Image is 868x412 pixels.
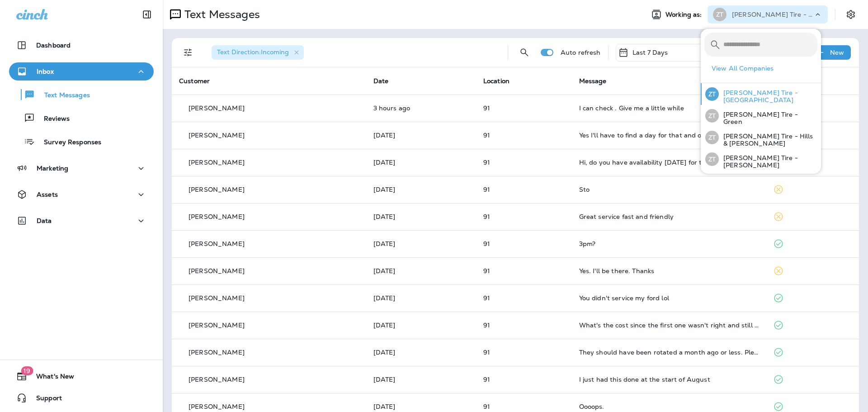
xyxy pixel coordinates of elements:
[713,8,726,21] div: ZT
[483,321,490,329] span: 91
[35,91,90,100] p: Text Messages
[705,87,719,101] div: ZT
[189,376,245,383] p: [PERSON_NAME]
[719,133,817,147] p: [PERSON_NAME] Tire - Hills & [PERSON_NAME]
[9,109,154,128] button: Reviews
[719,89,817,104] p: [PERSON_NAME] Tire - [GEOGRAPHIC_DATA]
[181,8,260,21] p: Text Messages
[36,42,71,49] p: Dashboard
[37,191,58,198] p: Assets
[35,138,101,147] p: Survey Responses
[189,159,245,166] p: [PERSON_NAME]
[579,294,759,302] div: You didn't service my ford lol
[189,132,245,139] p: [PERSON_NAME]
[701,148,821,170] button: ZT[PERSON_NAME] Tire - [PERSON_NAME]
[27,373,74,384] span: What's New
[483,158,490,166] span: 91
[9,389,154,407] button: Support
[483,131,490,139] span: 91
[9,367,154,385] button: 19What's New
[483,213,490,221] span: 91
[719,111,817,125] p: [PERSON_NAME] Tire - Green
[37,217,52,224] p: Data
[189,294,245,302] p: [PERSON_NAME]
[373,132,469,139] p: Sep 6, 2025 11:25 AM
[579,132,759,139] div: Yes I'll have to find a day for that and oil change
[579,403,759,410] div: Oooops.
[665,11,704,19] span: Working as:
[579,77,607,85] span: Message
[373,376,469,383] p: Sep 3, 2025 04:27 PM
[189,267,245,275] p: [PERSON_NAME]
[9,85,154,104] button: Text Messages
[373,159,469,166] p: Sep 5, 2025 02:09 PM
[9,36,154,54] button: Dashboard
[179,43,197,62] button: Filters
[9,132,154,151] button: Survey Responses
[9,185,154,204] button: Assets
[843,6,859,23] button: Settings
[579,213,759,220] div: Great service fast and friendly
[134,5,160,24] button: Collapse Sidebar
[701,83,821,105] button: ZT[PERSON_NAME] Tire - [GEOGRAPHIC_DATA]
[189,240,245,247] p: [PERSON_NAME]
[705,152,719,166] div: ZT
[37,165,68,172] p: Marketing
[373,267,469,275] p: Sep 4, 2025 05:21 PM
[483,104,490,112] span: 91
[483,348,490,356] span: 91
[632,49,668,56] p: Last 7 Days
[373,213,469,220] p: Sep 5, 2025 10:27 AM
[9,62,154,81] button: Inbox
[373,349,469,356] p: Sep 3, 2025 05:13 PM
[579,159,759,166] div: Hi, do you have availability Friday, 9/12 for the oil change and trie rotation?
[189,104,245,112] p: [PERSON_NAME]
[579,104,759,112] div: I can check . Give me a little while
[21,366,33,375] span: 19
[483,240,490,248] span: 91
[483,267,490,275] span: 91
[37,68,54,75] p: Inbox
[483,185,490,194] span: 91
[483,77,509,85] span: Location
[373,294,469,302] p: Sep 4, 2025 11:40 AM
[179,77,210,85] span: Customer
[189,349,245,356] p: [PERSON_NAME]
[189,322,245,329] p: [PERSON_NAME]
[9,159,154,177] button: Marketing
[515,43,533,62] button: Search Messages
[561,49,601,56] p: Auto refresh
[483,375,490,384] span: 91
[373,186,469,193] p: Sep 5, 2025 01:03 PM
[217,48,289,56] span: Text Direction : Incoming
[35,115,70,123] p: Reviews
[373,403,469,410] p: Sep 3, 2025 01:57 PM
[189,213,245,220] p: [PERSON_NAME]
[373,322,469,329] p: Sep 4, 2025 11:27 AM
[830,49,844,56] p: New
[373,77,389,85] span: Date
[373,240,469,247] p: Sep 4, 2025 05:49 PM
[579,322,759,329] div: What's the cost since the first one wasn't right and still isn't
[579,376,759,383] div: I just had this done at the start of August
[579,349,759,356] div: They should have been rotated a month ago or less. Please validate
[579,240,759,247] div: 3pm?
[579,267,759,275] div: Yes. I'll be there. Thanks
[483,294,490,302] span: 91
[373,104,469,112] p: Sep 8, 2025 11:46 AM
[701,127,821,148] button: ZT[PERSON_NAME] Tire - Hills & [PERSON_NAME]
[9,212,154,230] button: Data
[705,131,719,144] div: ZT
[701,105,821,127] button: ZT[PERSON_NAME] Tire - Green
[212,45,304,60] div: Text Direction:Incoming
[189,403,245,410] p: [PERSON_NAME]
[189,186,245,193] p: [PERSON_NAME]
[732,11,813,18] p: [PERSON_NAME] Tire - [PERSON_NAME]
[483,403,490,411] span: 91
[719,154,817,169] p: [PERSON_NAME] Tire - [PERSON_NAME]
[27,394,62,405] span: Support
[708,62,821,76] button: View All Companies
[705,109,719,123] div: ZT
[579,186,759,193] div: Sto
